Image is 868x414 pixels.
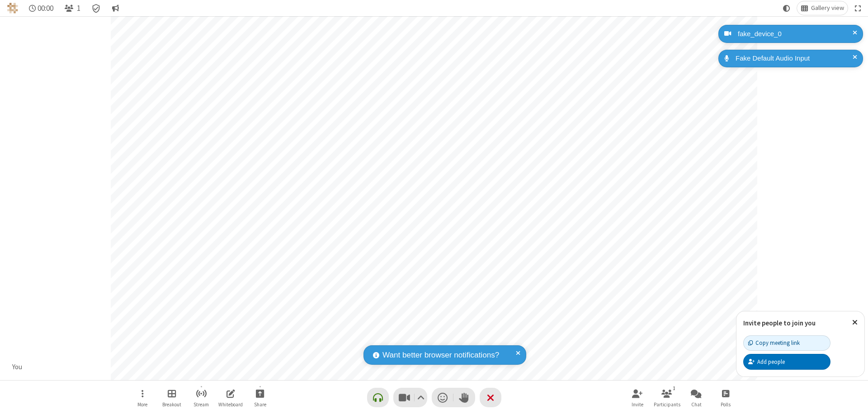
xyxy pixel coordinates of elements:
[38,4,53,13] span: 00:00
[779,1,794,15] button: Using system theme
[683,385,710,410] button: Open chat
[453,388,475,407] button: Raise hand
[721,402,731,407] span: Polls
[393,388,427,407] button: Stop video (⌘+Shift+V)
[108,1,123,15] button: Conversation
[654,402,680,407] span: Participants
[193,402,209,407] span: Stream
[432,388,453,407] button: Send a reaction
[743,354,830,369] button: Add people
[480,388,501,407] button: End or leave meeting
[743,319,816,327] label: Invite people to join you
[25,1,57,15] div: Timer
[129,385,156,410] button: Open menu
[137,402,147,407] span: More
[382,349,499,361] span: Want better browser notifications?
[7,3,18,14] img: QA Selenium DO NOT DELETE OR CHANGE
[88,1,105,15] div: Meeting details Encryption enabled
[632,402,643,407] span: Invite
[61,1,84,15] button: Open participant list
[367,388,389,407] button: Connect your audio
[415,388,427,407] button: Video setting
[653,385,680,410] button: Open participant list
[851,1,865,15] button: Fullscreen
[797,1,848,15] button: Change layout
[743,335,830,351] button: Copy meeting link
[77,4,80,13] span: 1
[845,311,864,334] button: Close popover
[9,362,26,372] div: You
[811,5,844,12] span: Gallery view
[712,385,739,410] button: Open poll
[254,402,266,407] span: Share
[670,384,678,392] div: 1
[732,53,856,64] div: Fake Default Audio Input
[188,385,215,410] button: Start streaming
[735,29,856,39] div: fake_device_0
[162,402,181,407] span: Breakout
[218,402,243,407] span: Whiteboard
[748,339,800,347] div: Copy meeting link
[624,385,651,410] button: Invite participants (⌘+Shift+I)
[246,385,274,410] button: Start sharing
[158,385,185,410] button: Manage Breakout Rooms
[217,385,244,410] button: Open shared whiteboard
[691,402,702,407] span: Chat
